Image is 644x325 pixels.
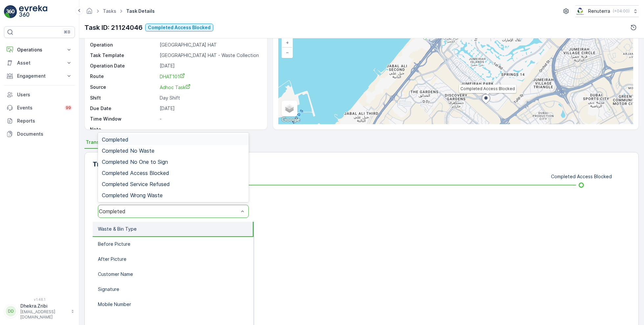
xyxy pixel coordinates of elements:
p: Mobile Number [98,301,131,308]
p: Dhekra.Zribi [20,303,68,309]
span: Completed [102,137,128,143]
a: Homepage [86,10,93,15]
span: Completed Access Blocked [102,170,169,176]
button: Completed Access Blocked [145,24,213,31]
a: DHAT101 [160,73,260,80]
a: Users [4,88,75,101]
button: DDDhekra.Zribi[EMAIL_ADDRESS][DOMAIN_NAME] [4,303,75,320]
p: Signature [98,286,119,293]
div: DD [6,306,16,316]
a: Layers [282,101,297,116]
p: - [160,116,260,122]
p: Operation [90,42,157,48]
a: Documents [4,127,75,141]
span: Completed No One to Sign [102,159,168,165]
span: Completed Service Refused [102,181,170,187]
p: Operations [17,47,62,53]
p: [DATE] [160,63,260,69]
a: Open this area in Google Maps (opens a new window) [280,116,302,124]
p: Due Date [90,105,157,112]
p: Completed Access Blocked [148,24,211,31]
p: [GEOGRAPHIC_DATA] HAT [160,42,260,48]
span: − [286,49,289,55]
p: Waste & Bin Type [98,226,137,232]
p: Completed Access Blocked [551,173,612,180]
button: Engagement [4,69,75,83]
p: Events [17,105,60,111]
p: Route [90,73,157,80]
p: Reports [17,118,72,124]
button: Renuterra(+04:00) [575,5,639,17]
div: Completed [99,208,239,214]
a: Reports [4,114,75,127]
p: ⌘B [64,29,70,35]
img: logo_light-DOdMpM7g.png [19,5,47,18]
button: Operations [4,43,75,56]
p: Asset [17,60,62,66]
p: Task Template [90,52,157,59]
p: Documents [17,131,72,137]
p: Transitions [93,159,129,169]
p: [DATE] [160,105,260,112]
p: Source [90,84,157,91]
p: After Picture [98,256,126,262]
p: 99 [66,105,71,110]
img: Screenshot_2024-07-26_at_13.33.01.png [575,8,586,15]
span: Transitions [86,139,112,145]
p: Task ID: 21124046 [84,23,143,32]
span: v 1.48.1 [4,297,75,301]
p: Users [17,91,72,98]
span: Completed No Waste [102,148,154,154]
p: [GEOGRAPHIC_DATA] HAT - Waste Collection [160,52,260,59]
p: Renuterra [588,8,610,14]
p: [EMAIL_ADDRESS][DOMAIN_NAME] [20,309,68,320]
p: Note [90,126,157,133]
span: Adhoc Task [160,85,191,90]
button: Asset [4,56,75,69]
p: Time Window [90,116,157,122]
a: Zoom In [282,38,292,48]
a: Tasks [103,8,116,14]
img: logo [4,5,17,18]
a: Zoom Out [282,48,292,57]
p: Day Shift [160,95,260,101]
p: Before Picture [98,241,130,247]
p: Operation Date [90,63,157,69]
span: Completed Wrong Waste [102,192,163,198]
p: Customer Name [98,271,133,277]
span: Task Details [125,8,156,14]
p: ( +04:00 ) [613,9,630,14]
img: Google [280,116,302,124]
p: Shift [90,95,157,101]
a: Adhoc Task [160,84,260,91]
span: + [286,40,289,45]
span: DHAT101 [160,74,185,79]
p: - [160,126,260,133]
a: Events99 [4,101,75,114]
p: Engagement [17,73,62,79]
